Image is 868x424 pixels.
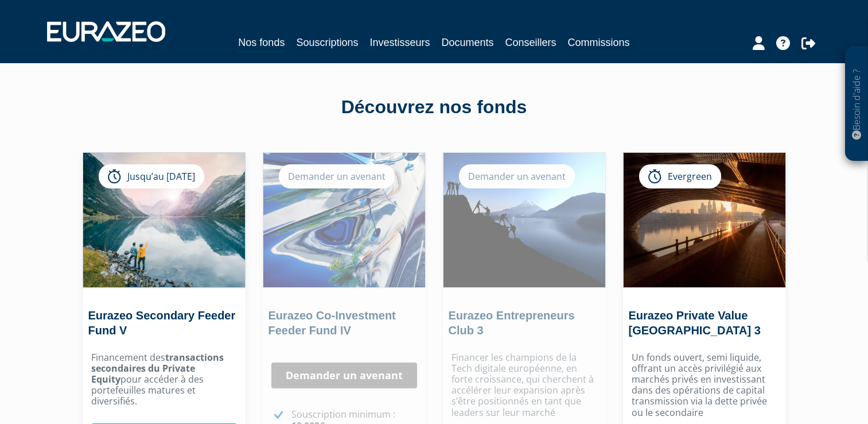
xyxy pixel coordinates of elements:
[624,153,785,287] img: Eurazeo Private Value Europe 3
[459,164,575,188] div: Demander un avenant
[263,153,425,287] img: Eurazeo Co-Investment Feeder Fund IV
[99,164,204,188] div: Jusqu’au [DATE]
[83,153,245,287] img: Eurazeo Secondary Feeder Fund V
[91,352,237,407] p: Financement des pour accéder à des portefeuilles matures et diversifiés.
[442,34,494,51] a: Documents
[449,309,575,337] a: Eurazeo Entrepreneurs Club 3
[369,34,430,51] a: Investisseurs
[268,309,396,337] a: Eurazeo Co-Investment Feeder Fund IV
[632,352,777,418] p: Un fonds ouvert, semi liquide, offrant un accès privilégié aux marchés privés en investissant dan...
[568,34,630,51] a: Commissions
[451,352,597,418] p: Financer les champions de la Tech digitale européenne, en forte croissance, qui cherchent à accél...
[238,34,285,52] a: Nos fonds
[850,52,863,156] p: Besoin d'aide ?
[639,164,721,188] div: Evergreen
[279,164,395,188] div: Demander un avenant
[296,34,358,51] a: Souscriptions
[505,34,556,51] a: Conseillers
[88,309,236,337] a: Eurazeo Secondary Feeder Fund V
[443,153,605,287] img: Eurazeo Entrepreneurs Club 3
[91,351,224,386] strong: transactions secondaires du Private Equity
[47,21,165,42] img: 1732889491-logotype_eurazeo_blanc_rvb.png
[271,363,417,389] a: Demander un avenant
[629,309,761,337] a: Eurazeo Private Value [GEOGRAPHIC_DATA] 3
[107,94,761,121] div: Découvrez nos fonds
